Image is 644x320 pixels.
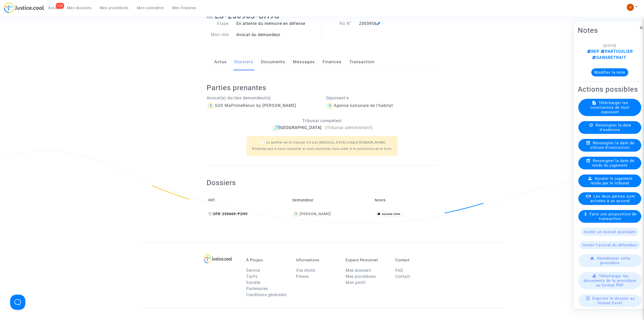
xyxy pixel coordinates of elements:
[578,26,642,35] h2: Notes
[67,6,92,10] span: Mes dossiers
[4,3,44,13] img: jc-logo.svg
[207,192,291,209] td: Réf.
[346,280,365,285] a: Mon profil
[592,296,635,305] span: Exporter le dossier au format Excel
[395,258,437,262] p: Contact
[590,101,629,114] span: Télécharger les conclusions de mon opposant
[326,95,438,101] p: Opposant·e
[204,254,232,263] img: logo-lg.svg
[596,123,631,132] span: Renseigner la date d'audience
[395,274,410,279] a: Contact
[252,139,392,152] p: Le greffier de ce tribunal n'a pas [MEDICAL_DATA] intégré [DOMAIN_NAME] N'hésitez pas à nous cont...
[346,268,371,273] a: Mes dossiers
[232,32,322,38] div: Avocat du demandeur
[246,292,286,297] a: Conditions générales
[137,6,164,10] span: Mon calendrier
[207,118,438,124] p: Tribunal compétent
[207,125,438,131] div: [GEOGRAPHIC_DATA]
[584,274,636,287] span: Télécharger les documents de la procédure au format PDF
[214,54,227,70] a: Actus
[395,268,403,273] a: FAQ
[246,258,288,262] p: À Propos
[246,280,260,285] a: Société
[207,178,236,187] h2: Dossiers
[168,4,201,12] a: Mes finances
[627,4,634,11] img: fc99b196863ffcca57bb8fe2645aafd9
[234,54,253,70] a: Dossiers
[587,49,599,54] span: REP
[582,243,637,247] span: Inviter l'avocat du défendeur
[232,21,322,27] div: En attente du mémoire en défense
[172,6,196,10] span: Mes finances
[296,274,309,279] a: Presse
[100,6,129,10] span: Mes procédures
[56,3,64,9] div: 134
[44,4,63,12] a: 134Actus
[292,211,300,218] img: icon-user.svg
[578,85,642,94] h2: Actions possibles
[599,49,633,54] span: PARTICULIER
[246,286,268,291] a: Partenaires
[215,103,296,108] div: SOS MaPrimeRénov by [PERSON_NAME]
[589,212,637,221] span: Faire une proposition de transaction
[592,158,634,168] span: Renseigner la date de rendu du jugement
[261,141,262,144] span: ?
[322,21,355,27] div: RG N°
[326,102,334,110] img: icon-user.svg
[207,95,318,101] p: Avocat(s) du/des demandeur(s)
[261,54,285,70] a: Documents
[603,44,616,47] span: [[DATE]]
[246,274,257,279] a: Tarifs
[592,55,626,60] span: SANSRETRAIT
[323,54,342,70] a: Finances
[346,258,388,262] p: Espace Personnel
[355,21,421,27] div: 2505956
[346,274,376,279] a: Mes procédures
[203,32,233,38] div: Mon rôle
[273,125,279,131] img: icon-archive.svg
[207,102,215,110] img: icon-user.svg
[293,54,315,70] a: Messages
[300,212,331,216] div: [PERSON_NAME]
[591,176,633,185] span: Ajouter le jugement rendu par le tribunal
[597,256,631,265] span: Abandonner cette procédure
[96,4,133,12] a: Mes procédures
[203,21,233,27] div: Etape
[296,268,315,273] a: Vos droits
[382,212,400,216] i: aucune note
[349,54,374,70] a: Transaction
[208,212,248,216] span: CFR-250609-P2HV
[10,295,25,310] iframe: Help Scout Beacon - Open
[325,125,373,130] span: (Tribunal administratif)
[291,192,373,209] td: Demandeur
[296,258,338,262] p: Informations
[373,192,437,209] td: Notes
[207,83,438,92] h2: Parties prenantes
[48,6,59,10] span: Actus
[590,141,635,150] span: Renseigner la date de clôture d'instruction
[246,268,260,273] a: Service
[133,4,168,12] a: Mon calendrier
[207,15,215,20] span: Ref.
[590,194,635,203] span: Les deux parties sont arrivées à un accord
[63,4,96,12] a: Mes dossiers
[334,103,393,108] div: Agence nationale de l'habitat
[584,230,636,234] span: Inviter un avocat postulant
[591,68,628,76] button: Modifier la note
